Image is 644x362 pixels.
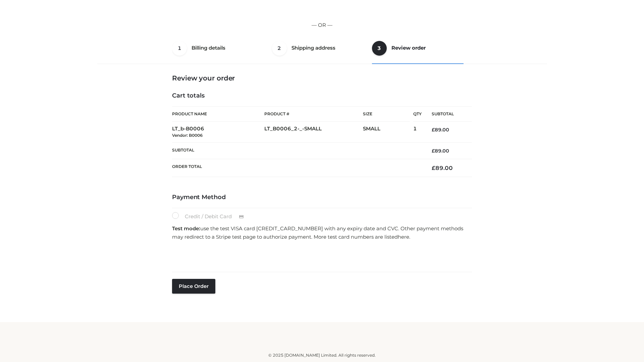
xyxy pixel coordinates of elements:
td: LT_b-B0006 [172,122,264,143]
span: £ [432,148,435,154]
th: Product # [264,106,363,122]
td: SMALL [363,122,413,143]
td: LT_B0006_2-_-SMALL [264,122,363,143]
th: Qty [413,106,422,122]
th: Order Total [172,159,422,177]
p: — OR — [100,21,544,29]
h4: Cart totals [172,92,472,100]
h4: Payment Method [172,194,472,201]
th: Size [363,107,410,122]
strong: Test mode: [172,225,200,232]
th: Product Name [172,106,264,122]
bdi: 89.00 [432,127,449,133]
img: Credit / Debit Card [235,213,248,221]
p: use the test VISA card [CREDIT_CARD_NUMBER] with any expiry date and CVC. Other payment methods m... [172,224,472,241]
bdi: 89.00 [432,148,449,154]
label: Credit / Debit Card [172,212,251,221]
span: £ [432,127,435,133]
span: £ [432,165,435,171]
bdi: 89.00 [432,165,453,171]
h3: Review your order [172,74,472,82]
div: © 2025 [DOMAIN_NAME] Limited. All rights reserved. [100,352,544,359]
td: 1 [413,122,422,143]
th: Subtotal [172,142,422,159]
iframe: Secure payment input frame [171,243,471,268]
small: Vendor: B0006 [172,133,203,138]
a: here [398,234,409,240]
button: Place order [172,279,215,294]
th: Subtotal [422,107,472,122]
